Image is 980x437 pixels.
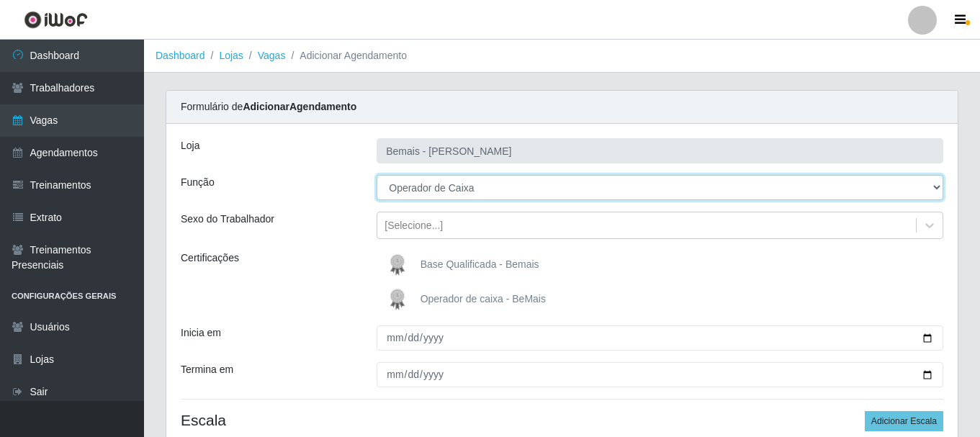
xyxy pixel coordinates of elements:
label: Inicia em [181,325,221,341]
div: Formulário de [166,91,958,124]
input: 00/00/0000 [377,362,943,387]
div: [Selecione...] [385,218,443,233]
a: Vagas [258,50,286,61]
nav: breadcrumb [144,40,980,73]
strong: Adicionar Agendamento [243,101,356,112]
label: Loja [181,138,199,153]
label: Sexo do Trabalhador [181,212,274,227]
img: CoreUI Logo [24,11,88,29]
li: Adicionar Agendamento [285,48,407,63]
button: Adicionar Escala [865,411,943,431]
label: Certificações [181,251,239,266]
h4: Escala [181,411,943,429]
img: Base Qualificada - Bemais [383,251,418,279]
a: Lojas [219,50,243,61]
input: 00/00/0000 [377,325,943,351]
label: Termina em [181,362,233,377]
img: Operador de caixa - BeMais [383,285,418,314]
label: Função [181,175,215,190]
span: Base Qualificada - Bemais [421,258,539,270]
span: Operador de caixa - BeMais [421,293,546,305]
a: Dashboard [156,50,205,61]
